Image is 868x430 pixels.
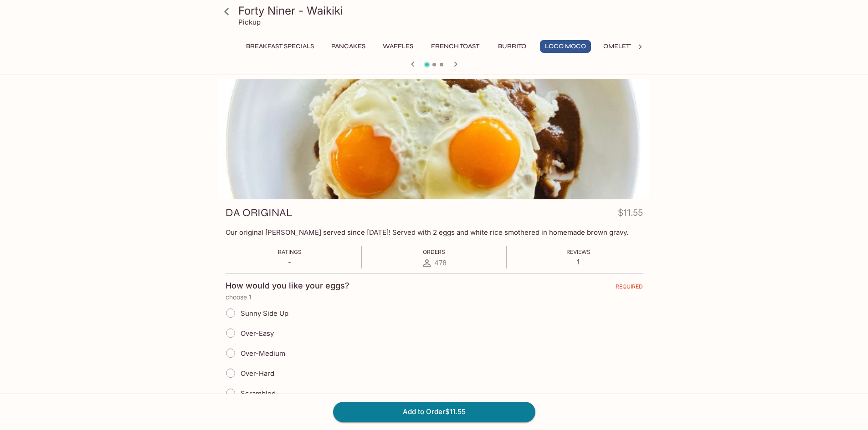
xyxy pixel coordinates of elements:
span: Over-Easy [241,329,274,338]
p: 1 [566,258,591,266]
button: French Toast [426,40,484,53]
h3: Forty Niner - Waikiki [238,4,646,18]
p: Pickup [238,18,261,26]
p: - [278,258,302,266]
p: Our original [PERSON_NAME] served since [DATE]! Served with 2 eggs and white rice smothered in ho... [226,228,643,237]
button: Loco Moco [540,40,591,53]
h3: DA ORIGINAL [226,206,293,220]
h4: How would you like your eggs? [226,281,349,291]
div: DA ORIGINAL [219,79,649,199]
p: choose 1 [226,293,643,301]
span: Scrambled [241,389,276,398]
h4: $11.55 [618,206,643,223]
span: Ratings [278,248,302,255]
button: Burrito [492,40,533,53]
span: Over-Hard [241,369,274,378]
span: 478 [434,258,447,267]
button: Waffles [378,40,419,53]
button: Pancakes [326,40,370,53]
span: Over-Medium [241,349,285,358]
span: REQUIRED [616,283,643,293]
button: Breakfast Specials [241,40,319,53]
span: Sunny Side Up [241,309,288,318]
button: Omelettes [598,40,646,53]
button: Add to Order$11.55 [333,402,535,422]
span: Orders [423,248,445,255]
span: Reviews [566,248,591,255]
